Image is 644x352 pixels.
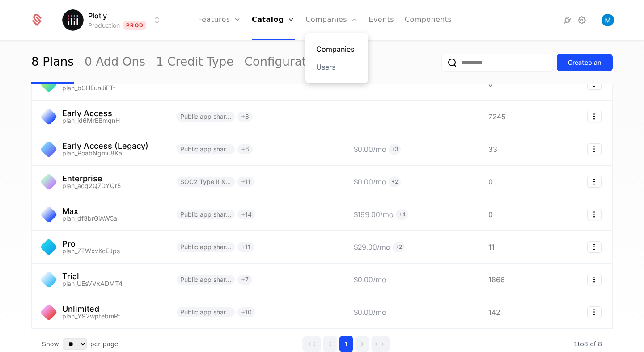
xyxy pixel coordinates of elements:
a: 8 Plans [31,42,74,84]
a: 0 Add Ons [85,42,145,84]
button: Go to first page [302,336,321,352]
img: Matthew Brown [602,14,614,26]
button: Select action [587,78,602,90]
button: Select action [587,176,602,188]
button: Go to next page [355,336,369,352]
button: Select action [587,274,602,285]
a: Companies [316,44,357,54]
span: Plotly [88,10,107,21]
button: Go to last page [371,336,390,352]
button: Go to previous page [323,336,337,352]
a: Users [316,62,357,72]
button: Select action [587,111,602,122]
button: Open user button [602,14,614,26]
a: Settings [576,15,587,25]
button: Select action [587,306,602,318]
span: Prod [123,21,146,30]
div: Create plan [568,58,602,67]
span: Show [42,339,59,348]
button: Createplan [557,54,613,71]
a: Configuration [245,42,325,84]
button: Select action [587,143,602,155]
a: Integrations [562,15,573,25]
div: Page navigation [302,336,390,352]
span: 8 [574,340,602,348]
button: Select action [587,241,602,253]
div: Production [88,21,120,30]
button: Select action [587,209,602,220]
button: Select environment [65,10,162,30]
a: 1 Credit Type [156,42,234,84]
span: 1 to 8 of [574,340,598,348]
select: Select page size [63,338,87,350]
button: Go to page 1 [339,336,353,352]
span: per page [90,339,119,348]
img: Plotly [62,9,84,31]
